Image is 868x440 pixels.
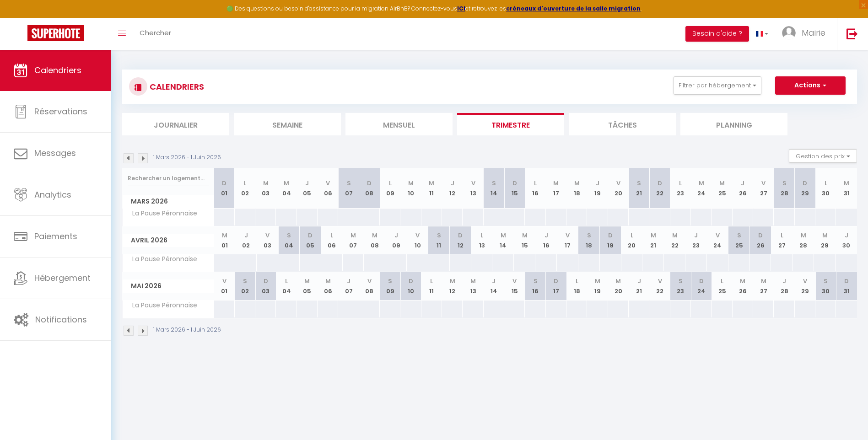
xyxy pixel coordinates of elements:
th: 21 [642,226,664,254]
abbr: M [740,277,745,285]
abbr: M [304,277,310,285]
th: 03 [255,272,276,300]
abbr: L [721,277,723,285]
abbr: M [284,179,289,188]
span: La Pause Péronnaise [124,300,199,311]
abbr: V [222,277,226,285]
abbr: M [761,277,766,285]
abbr: M [699,179,704,188]
abbr: L [576,277,578,285]
abbr: S [492,179,496,188]
li: Tâches [569,113,676,135]
th: 30 [836,226,857,254]
th: 11 [421,272,442,300]
abbr: D [409,277,413,285]
li: Planning [680,113,787,135]
abbr: J [741,179,744,188]
abbr: L [480,231,483,240]
th: 28 [793,226,814,254]
th: 06 [318,168,338,209]
button: Gestion des prix [789,149,857,163]
abbr: L [631,231,633,240]
abbr: M [522,231,528,240]
th: 01 [214,272,235,300]
abbr: J [845,231,848,240]
th: 08 [359,272,380,300]
th: 11 [421,168,442,209]
abbr: L [285,277,288,285]
th: 05 [300,226,321,254]
li: Journalier [122,113,229,135]
abbr: L [243,179,246,188]
th: 10 [407,226,428,254]
abbr: D [844,277,849,285]
abbr: M [822,231,828,240]
th: 24 [707,226,728,254]
abbr: D [222,179,226,188]
th: 18 [566,168,587,209]
abbr: J [305,179,309,188]
abbr: V [616,179,620,188]
th: 27 [753,168,774,209]
p: 1 Mars 2026 - 1 Juin 2026 [153,326,221,334]
abbr: M [801,231,806,240]
abbr: J [244,231,248,240]
span: Hébergement [34,272,91,284]
span: Messages [34,147,76,159]
th: 03 [257,226,278,254]
th: 15 [504,168,525,209]
abbr: S [243,277,247,285]
abbr: D [308,231,313,240]
abbr: M [615,277,621,285]
abbr: D [264,277,268,285]
th: 31 [836,272,857,300]
th: 17 [546,168,566,209]
th: 16 [525,168,545,209]
abbr: D [803,179,807,188]
abbr: V [471,179,475,188]
th: 29 [795,168,815,209]
th: 28 [774,168,794,209]
th: 30 [815,168,836,209]
th: 17 [557,226,578,254]
th: 05 [297,168,318,209]
th: 10 [400,168,421,209]
th: 23 [670,272,691,300]
abbr: S [437,231,441,240]
abbr: D [608,231,613,240]
abbr: V [716,231,720,240]
a: ICI [457,5,465,12]
abbr: V [658,277,662,285]
button: Besoin d'aide ? [685,26,749,42]
th: 24 [691,168,712,209]
abbr: M [719,179,725,188]
span: Avril 2026 [123,234,214,247]
abbr: M [470,277,476,285]
a: ... Mairie [775,18,837,50]
th: 12 [442,168,463,209]
th: 22 [649,272,670,300]
th: 03 [255,168,276,209]
th: 02 [235,168,255,209]
span: La Pause Péronnaise [124,254,199,264]
abbr: V [761,179,766,188]
th: 23 [670,168,691,209]
abbr: S [737,231,741,240]
abbr: S [782,179,787,188]
th: 25 [728,226,750,254]
th: 14 [492,226,514,254]
th: 08 [364,226,385,254]
abbr: S [534,277,538,285]
abbr: V [367,277,372,285]
abbr: M [672,231,678,240]
abbr: L [781,231,783,240]
abbr: M [408,179,414,188]
p: 1 Mars 2026 - 1 Juin 2026 [153,153,221,162]
th: 26 [733,272,753,300]
span: Notifications [35,314,87,325]
abbr: M [263,179,269,188]
th: 07 [338,168,359,209]
th: 27 [771,226,793,254]
th: 22 [649,168,670,209]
